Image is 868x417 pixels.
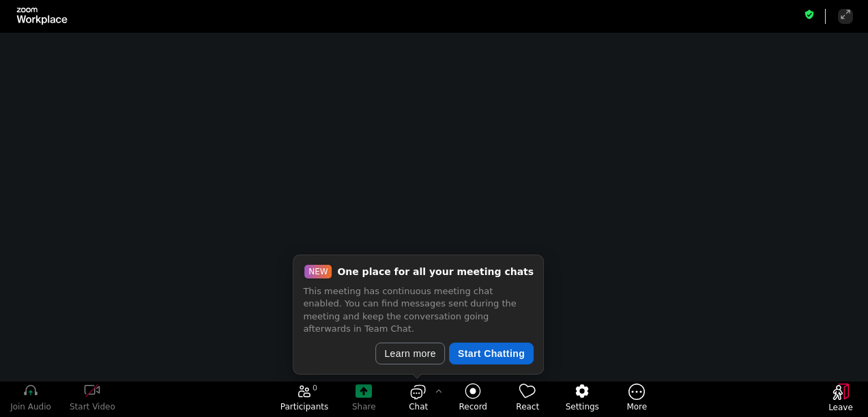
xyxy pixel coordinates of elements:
span: Chat [409,401,428,412]
button: Chat Settings [432,383,446,401]
span: Participants [280,401,329,412]
button: Enter Full Screen [838,9,853,24]
span: Record [459,401,487,412]
button: More meeting control [609,383,664,416]
span: Join Audio [10,401,51,412]
button: start my video [61,383,123,416]
span: 0 [313,383,317,394]
span: React [516,401,539,412]
span: Leave [828,402,853,413]
button: Start Chatting [449,343,534,364]
span: One place for all your meeting chats [337,266,534,277]
button: open the chat panel [391,383,446,416]
span: NEW [304,265,332,278]
span: Settings [566,401,599,412]
button: Meeting information [804,9,815,24]
button: Settings [555,383,609,416]
button: open the participants list pane,[0] particpants [272,383,337,416]
span: More [626,401,647,412]
button: Learn more [375,343,445,364]
button: React [500,383,555,416]
button: Record [446,383,500,416]
button: Leave [813,384,868,416]
p: This meeting has continuous meeting chat enabled. You can find messages sent during the meeting a... [303,285,534,336]
span: Start Video [70,401,115,412]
